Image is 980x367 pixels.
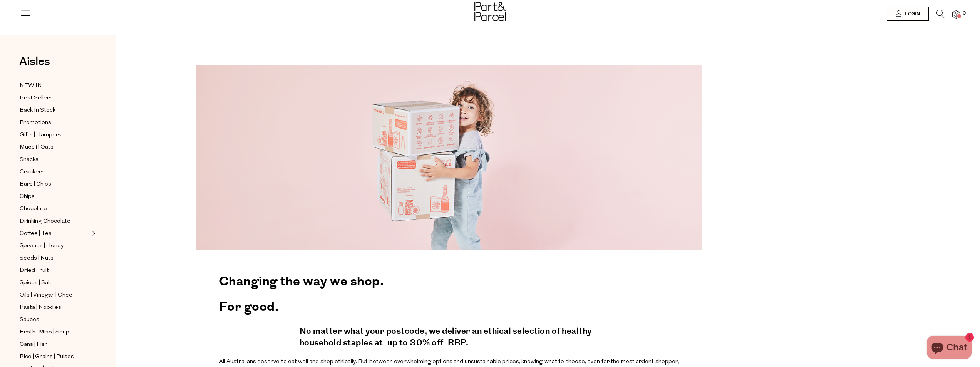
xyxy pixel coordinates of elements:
span: Chocolate [20,204,47,214]
a: Oils | Vinegar | Ghee [20,290,90,300]
span: Crackers [20,168,45,177]
a: Back In Stock [20,106,90,115]
a: Chocolate [20,204,90,214]
span: Oils | Vinegar | Ghee [20,291,72,300]
span: Snacks [20,155,39,164]
span: Bars | Chips [20,180,51,189]
span: 0 [961,10,968,17]
span: NEW IN [20,81,42,90]
a: Dried Fruit [20,266,90,275]
h2: Changing the way we shop. [219,267,679,293]
span: Seeds | Nuts [20,254,54,263]
span: Gifts | Hampers [20,131,62,140]
a: Spreads | Honey [20,241,90,251]
span: Broth | Miso | Soup [20,328,69,337]
a: Broth | Miso | Soup [20,327,90,337]
span: Spreads | Honey [20,241,64,251]
img: 220427_Part_Parcel-0698-1344x490.png [196,65,702,250]
a: Crackers [20,167,90,177]
a: Cans | Fish [20,340,90,349]
a: Bars | Chips [20,179,90,189]
a: NEW IN [20,81,90,90]
span: Dried Fruit [20,266,49,275]
span: Muesli | Oats [20,143,54,152]
a: Login [887,7,929,21]
span: Sauces [20,315,39,325]
span: Back In Stock [20,106,55,115]
span: Spices | Salt [20,278,52,288]
a: 0 [952,10,960,18]
a: Coffee | Tea [20,229,90,238]
a: Snacks [20,155,90,164]
span: Rice | Grains | Pulses [20,352,74,362]
span: Best Sellers [20,94,53,103]
a: Seeds | Nuts [20,253,90,263]
span: Coffee | Tea [20,229,52,238]
span: Aisles [19,53,50,70]
a: Pasta | Noodles [20,303,90,312]
a: Chips [20,192,90,201]
a: Spices | Salt [20,278,90,288]
h4: No matter what your postcode, we deliver an ethical selection of healthy household staples at up ... [300,322,598,355]
span: Chips [20,192,35,201]
img: Part&Parcel [474,2,506,21]
span: Login [903,11,920,17]
span: Drinking Chocolate [20,217,70,226]
a: Drinking Chocolate [20,216,90,226]
a: Aisles [19,56,50,75]
a: Best Sellers [20,93,90,103]
a: Rice | Grains | Pulses [20,352,90,362]
a: Gifts | Hampers [20,130,90,140]
a: Muesli | Oats [20,142,90,152]
a: Promotions [20,118,90,127]
h2: For good. [219,293,679,318]
span: Promotions [20,118,51,127]
inbox-online-store-chat: Shopify online store chat [925,336,974,361]
span: Pasta | Noodles [20,303,61,312]
button: Expand/Collapse Coffee | Tea [90,229,95,238]
a: Sauces [20,315,90,325]
span: Cans | Fish [20,340,48,349]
